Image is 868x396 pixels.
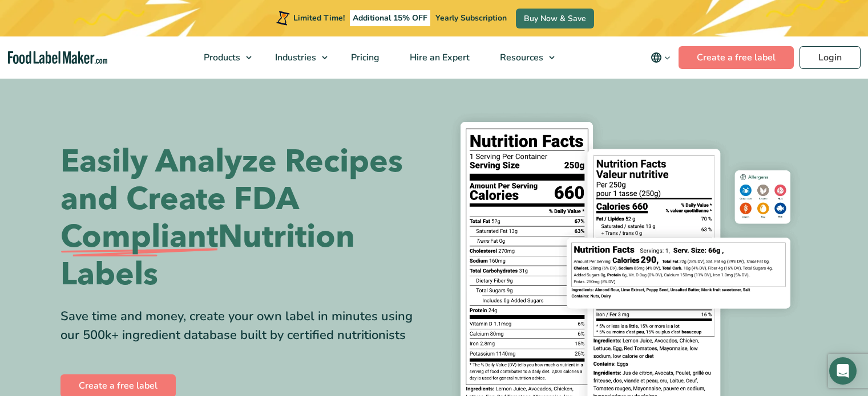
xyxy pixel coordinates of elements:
[348,51,381,64] span: Pricing
[395,36,482,79] a: Hire an Expert
[189,36,257,79] a: Products
[336,36,392,79] a: Pricing
[200,51,241,64] span: Products
[829,357,857,385] div: Open Intercom Messenger
[435,13,507,23] span: Yearly Subscription
[406,51,471,64] span: Hire an Expert
[260,36,333,79] a: Industries
[60,143,426,293] h1: Easily Analyze Recipes and Create FDA Nutrition Labels
[485,36,560,79] a: Resources
[496,51,544,64] span: Resources
[350,10,430,26] span: Additional 15% OFF
[60,307,426,345] div: Save time and money, create your own label in minutes using our 500k+ ingredient database built b...
[800,46,861,69] a: Login
[272,51,317,64] span: Industries
[516,9,594,28] a: Buy Now & Save
[60,218,218,256] span: Compliant
[679,46,794,69] a: Create a free label
[293,13,345,23] span: Limited Time!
